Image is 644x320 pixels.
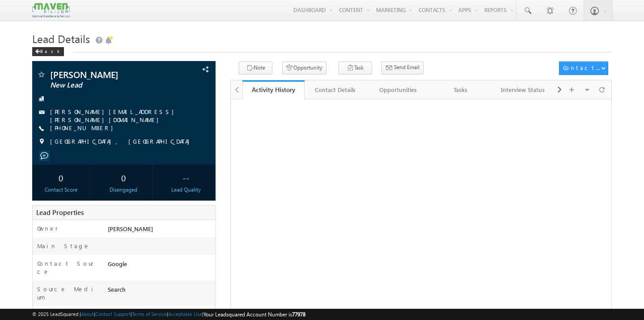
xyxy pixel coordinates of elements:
[239,61,272,75] button: Note
[292,311,305,318] span: 77978
[168,311,202,317] a: Acceptable Use
[367,80,430,99] a: Opportunities
[34,186,88,194] div: Contact Score
[106,285,215,298] div: Search
[37,285,99,301] label: Source Medium
[374,84,422,95] div: Opportunities
[32,47,64,56] div: Back
[34,169,88,186] div: 0
[50,124,118,133] span: [PHONE_NUMBER]
[50,81,163,90] span: New Lead
[499,84,547,95] div: Interview Status
[203,311,305,318] span: Your Leadsquared Account Number is
[97,169,150,186] div: 0
[282,61,326,75] button: Opportunity
[559,61,608,75] button: Contact Actions
[394,63,419,71] span: Send Email
[492,80,555,99] a: Interview Status
[97,186,150,194] div: Disengaged
[249,85,298,94] div: Activity History
[312,84,359,95] div: Contact Details
[37,259,99,276] label: Contact Source
[132,311,167,317] a: Terms of Service
[81,311,94,317] a: About
[563,64,601,72] div: Contact Actions
[32,47,68,54] a: Back
[429,80,492,99] a: Tasks
[37,224,58,232] label: Owner
[32,310,305,319] span: © 2025 LeadSquared | | | | |
[108,225,153,232] span: [PERSON_NAME]
[160,186,213,194] div: Lead Quality
[381,61,424,75] button: Send Email
[95,311,131,317] a: Contact Support
[37,242,90,250] label: Main Stage
[242,80,305,99] a: Activity History
[339,61,372,75] button: Task
[36,208,84,217] span: Lead Properties
[50,137,194,146] span: [GEOGRAPHIC_DATA], [GEOGRAPHIC_DATA]
[32,2,70,18] img: Custom Logo
[50,108,178,123] a: [PERSON_NAME][EMAIL_ADDRESS][PERSON_NAME][DOMAIN_NAME]
[50,70,163,79] span: [PERSON_NAME]
[106,259,215,272] div: Google
[305,80,367,99] a: Contact Details
[32,31,90,46] span: Lead Details
[436,84,484,95] div: Tasks
[160,169,213,186] div: --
